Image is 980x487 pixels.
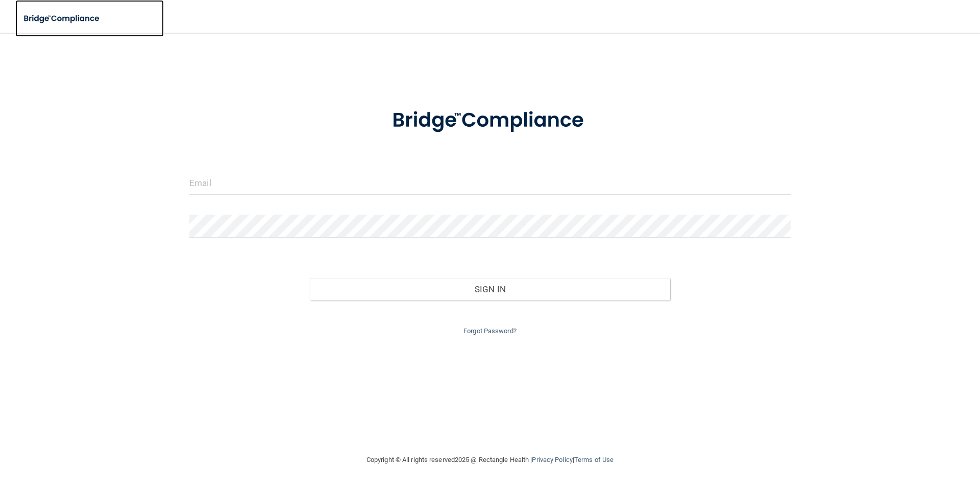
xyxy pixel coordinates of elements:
a: Forgot Password? [463,327,517,335]
div: Copyright © All rights reserved 2025 @ Rectangle Health | | [304,444,676,476]
input: Email [189,172,791,195]
a: Privacy Policy [532,456,572,463]
iframe: Drift Widget Chat Controller [803,414,968,455]
a: Terms of Use [574,456,614,463]
img: bridge_compliance_login_screen.278c3ca4.svg [371,94,609,147]
img: bridge_compliance_login_screen.278c3ca4.svg [15,8,109,29]
button: Sign In [310,278,671,300]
